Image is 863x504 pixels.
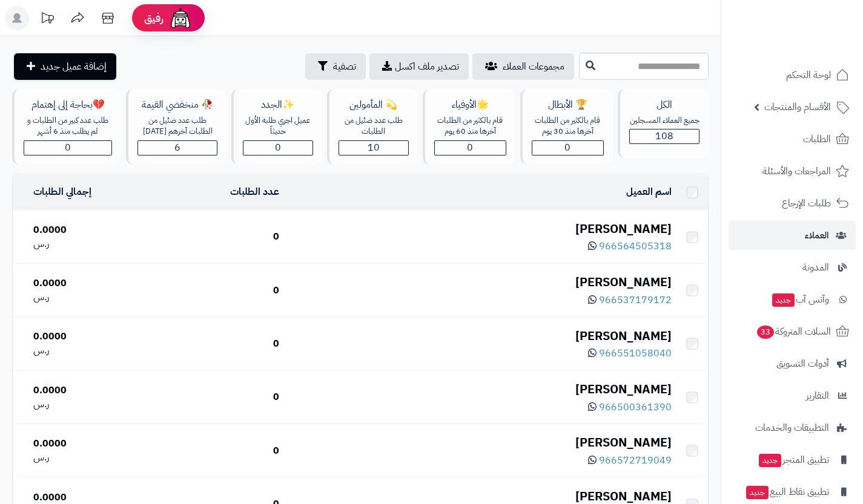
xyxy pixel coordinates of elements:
div: جميع العملاء المسجلين [629,115,699,126]
a: تصدير ملف اكسل [369,53,469,80]
div: 0 [141,284,279,298]
div: ر.س [33,290,132,304]
div: طلب عدد كبير من الطلبات و لم يطلب منذ 6 أشهر [24,115,112,137]
a: التطبيقات والخدمات [729,413,856,442]
div: 0.0000 [33,223,132,237]
a: المدونة [729,253,856,282]
span: أدوات التسويق [776,355,829,372]
div: ر.س [33,344,132,358]
div: 💫 المأمولين [339,98,409,112]
div: 0 [141,337,279,351]
div: 0.0000 [33,277,132,290]
div: [PERSON_NAME] [289,220,672,238]
span: 0 [467,140,473,155]
div: قام بالكثير من الطلبات آخرها منذ 30 يوم [532,115,604,137]
span: تطبيق نقاط البيع [745,483,829,500]
div: 🥀 منخفضي القيمة [137,98,217,112]
a: الطلبات [729,125,856,154]
a: 🥀 منخفضي القيمةطلب عدد ضئيل من الطلبات آخرهم [DATE]6 [124,89,228,165]
a: 🏆 الأبطالقام بالكثير من الطلبات آخرها منذ 30 يوم0 [518,89,615,165]
div: 0.0000 [33,330,132,344]
div: ✨الجدد [243,98,313,112]
a: 966564505318 [588,239,672,254]
div: [PERSON_NAME] [289,327,672,345]
a: 💔بحاجة إلى إهتمامطلب عدد كبير من الطلبات و لم يطلب منذ 6 أشهر0 [10,89,124,165]
a: التقارير [729,381,856,410]
div: ر.س [33,451,132,465]
span: 6 [174,140,180,155]
div: 0.0000 [33,437,132,451]
span: العملاء [805,227,829,244]
div: ر.س [33,237,132,251]
a: 💫 المأمولينطلب عدد ضئيل من الطلبات10 [325,89,420,165]
span: لوحة التحكم [786,67,831,83]
span: 0 [564,140,570,155]
span: جديد [759,454,781,467]
span: 10 [368,140,380,155]
span: 966500361390 [599,400,672,414]
button: تصفية [305,53,366,80]
a: لوحة التحكم [729,61,856,90]
span: طلبات الإرجاع [782,195,831,212]
div: 🌟الأوفياء [434,98,506,112]
div: طلب عدد ضئيل من الطلبات آخرهم [DATE] [137,115,217,137]
div: 💔بحاجة إلى إهتمام [24,98,112,112]
span: مجموعات العملاء [503,59,564,74]
a: الكلجميع العملاء المسجلين108 [615,89,711,165]
a: 966551058040 [588,346,672,361]
span: 966564505318 [599,239,672,254]
span: تطبيق المتجر [758,451,829,468]
a: مجموعات العملاء [472,53,574,80]
a: اسم العميل [626,185,672,199]
span: 108 [655,129,673,143]
span: التقارير [806,387,829,404]
div: ر.س [33,398,132,411]
a: أدوات التسويق [729,349,856,378]
span: التطبيقات والخدمات [755,419,829,436]
a: عدد الطلبات [230,185,279,199]
span: 966572719049 [599,453,672,468]
div: 0 [141,390,279,404]
span: الأقسام والمنتجات [764,99,831,116]
span: المدونة [802,259,829,276]
div: 0 [141,230,279,244]
div: 0.0000 [33,384,132,398]
div: قام بالكثير من الطلبات آخرها منذ 60 يوم [434,115,506,137]
div: [PERSON_NAME] [289,381,672,398]
span: 966537179172 [599,293,672,307]
a: طلبات الإرجاع [729,189,856,218]
a: إجمالي الطلبات [33,185,91,199]
div: [PERSON_NAME] [289,434,672,451]
span: 0 [65,140,71,155]
a: تطبيق المتجرجديد [729,445,856,474]
div: [PERSON_NAME] [289,273,672,291]
span: تصفية [333,59,356,74]
a: إضافة عميل جديد [14,53,116,80]
a: 🌟الأوفياءقام بالكثير من الطلبات آخرها منذ 60 يوم0 [420,89,518,165]
a: 966500361390 [588,400,672,414]
div: طلب عدد ضئيل من الطلبات [339,115,409,137]
span: 966551058040 [599,346,672,361]
a: المراجعات والأسئلة [729,157,856,186]
span: 33 [757,326,774,339]
div: عميل اجري طلبه الأول حديثاّ [243,115,313,137]
img: logo-2.png [781,31,851,56]
div: 🏆 الأبطال [532,98,604,112]
img: ai-face.png [168,6,193,30]
a: تحديثات المنصة [32,6,62,33]
span: إضافة عميل جديد [41,59,107,74]
span: جديد [746,486,769,499]
span: جديد [772,293,795,307]
span: تصدير ملف اكسل [395,59,459,74]
a: 966537179172 [588,293,672,307]
div: 0 [141,444,279,458]
span: الطلبات [803,131,831,148]
a: السلات المتروكة33 [729,317,856,346]
span: وآتس آب [771,291,829,308]
a: وآتس آبجديد [729,285,856,314]
span: 0 [275,140,281,155]
span: رفيق [144,11,164,25]
div: الكل [629,98,699,112]
a: 966572719049 [588,453,672,468]
a: ✨الجددعميل اجري طلبه الأول حديثاّ0 [229,89,325,165]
